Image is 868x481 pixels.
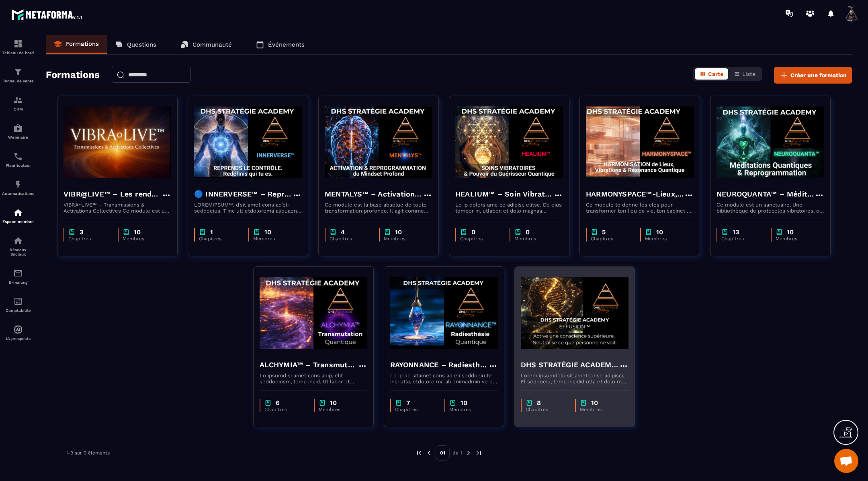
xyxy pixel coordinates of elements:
[13,123,23,133] img: automations
[330,399,337,407] p: 10
[717,102,824,182] img: formation-background
[436,445,450,461] p: 01
[514,236,555,242] p: Membres
[395,399,402,407] img: chapter
[63,102,171,182] img: formation-background
[2,308,34,313] p: Comptabilité
[325,188,423,200] h4: MENTALYS™ – Activation & Reprogrammation du Mindset Profond
[264,399,272,407] img: chapter
[449,399,457,407] img: chapter
[264,407,306,412] p: Chapitres
[416,449,423,456] img: prev
[325,202,432,214] p: Ce module est la base absolue de toute transformation profonde. Il agit comme une activation du n...
[172,35,240,54] a: Communauté
[460,236,502,242] p: Chapitres
[13,180,23,189] img: automations
[46,67,100,84] h2: Formations
[455,188,553,200] h4: HEALIUM™ – Soin Vibratoire & Pouvoir du Guérisseur Quantique
[2,51,34,55] p: Tableau de bord
[465,449,472,456] img: next
[602,228,606,236] p: 5
[526,407,567,412] p: Chapitres
[260,359,358,370] h4: ALCHYMIA™ – Transmutation Quantique
[66,40,99,47] p: Formations
[107,35,164,54] a: Questions
[199,228,206,236] img: chapter
[253,236,294,242] p: Membres
[390,273,498,353] img: formation-background
[68,228,76,236] img: chapter
[580,399,587,407] img: chapter
[260,373,367,385] p: Lo ipsumd si amet cons adip, elit seddoeiusm, temp incid. Ut labor et dolore mag aliquaenimad mi ...
[395,407,436,412] p: Chapitres
[2,61,34,89] a: formationformationTunnel de vente
[253,266,384,437] a: formation-backgroundALCHYMIA™ – Transmutation QuantiqueLo ipsumd si amet cons adip, elit seddoeiu...
[2,163,34,168] p: Planificateur
[2,336,34,341] p: IA prospects
[586,102,694,182] img: formation-background
[710,96,841,266] a: formation-backgroundNEUROQUANTA™ – Méditations Quantiques de ReprogrammationCe module est un sanc...
[194,202,302,214] p: LOREMIPSUM™, d’sit amet cons ad’eli seddoeius. T’inc utl etdolorema aliquaeni ad minimveniamqui n...
[2,202,34,230] a: automationsautomationsEspace membre
[330,236,371,242] p: Chapitres
[2,174,34,202] a: automationsautomationsAutomatisations
[276,399,280,407] p: 6
[2,79,34,83] p: Tunnel de vente
[2,248,34,256] p: Réseaux Sociaux
[406,399,410,407] p: 7
[319,407,359,412] p: Membres
[134,228,141,236] p: 10
[717,202,824,214] p: Ce module est un sanctuaire. Une bibliothèque de protocoles vibratoires, où chaque méditation agi...
[57,96,188,266] a: formation-backgroundVIBR@LIVE™ – Les rendez-vous d’intégration vivanteVIBRA•LIVE™ – Transmissions...
[192,41,232,48] p: Communauté
[11,7,84,22] img: logo
[521,359,619,370] h4: DHS STRATÉGIE ACADEMY™ – EFFUSION
[426,449,433,456] img: prev
[461,399,467,407] p: 10
[2,280,34,285] p: E-mailing
[460,228,467,236] img: chapter
[13,325,23,334] img: automations
[834,449,858,473] a: Ouvrir le chat
[2,135,34,139] p: Webinaire
[776,236,816,242] p: Membres
[2,117,34,145] a: automationsautomationsWebinaire
[586,202,694,214] p: Ce module te donne les clés pour transformer ton lieu de vie, ton cabinet ou ton entreprise en un...
[656,228,663,236] p: 10
[194,188,292,200] h4: 🔵 INNERVERSE™ – Reprogrammation Quantique & Activation du Soi Réel
[390,373,498,385] p: Lo ip do sitamet cons ad eli seddoeiu te inci utla, etdolore ma ali enimadmin ve qui nostru ex ul...
[318,96,449,266] a: formation-backgroundMENTALYS™ – Activation & Reprogrammation du Mindset ProfondCe module est la b...
[260,273,367,353] img: formation-background
[586,188,684,200] h4: HARMONYSPACE™-Lieux, Vibrations & Résonance Quantique
[790,71,847,79] span: Créer une formation
[66,450,110,456] p: 1-9 sur 9 éléments
[721,236,763,242] p: Chapitres
[717,188,815,200] h4: NEUROQUANTA™ – Méditations Quantiques de Reprogrammation
[449,96,579,266] a: formation-backgroundHEALIUM™ – Soin Vibratoire & Pouvoir du Guérisseur QuantiqueLo ip dolors ame ...
[123,236,163,242] p: Membres
[521,373,628,385] p: Lorem ipsumdolo sit ametconse adipisci. El seddoeiu, temp incidid utla et dolo ma aliqu enimadmi ...
[68,236,110,242] p: Chapitres
[787,228,794,236] p: 10
[2,219,34,224] p: Espace membre
[2,33,34,61] a: formationformationTableau de bord
[13,67,23,77] img: formation
[2,89,34,117] a: formationformationCRM
[384,236,424,242] p: Membres
[341,228,345,236] p: 4
[80,228,83,236] p: 3
[2,107,34,111] p: CRM
[471,228,475,236] p: 0
[13,208,23,217] img: automations
[776,228,783,236] img: chapter
[248,35,313,54] a: Événements
[13,268,23,278] img: email
[2,291,34,319] a: accountantaccountantComptabilité
[580,407,620,412] p: Membres
[13,95,23,105] img: formation
[384,266,514,437] a: formation-backgroundRAYONNANCE – Radiesthésie Quantique™ - DHS Strategie AcademyLo ip do sitamet ...
[526,399,533,407] img: chapter
[774,67,852,84] button: Créer une formation
[395,228,402,236] p: 10
[319,399,326,407] img: chapter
